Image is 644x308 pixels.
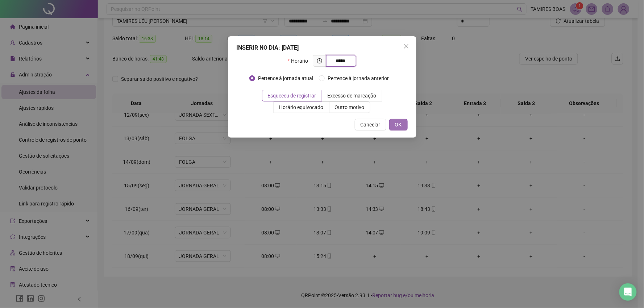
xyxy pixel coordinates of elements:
div: Open Intercom Messenger [619,283,637,301]
span: clock-circle [317,58,322,63]
div: INSERIR NO DIA : [DATE] [237,43,408,52]
span: close [403,43,409,49]
label: Horário [288,55,313,67]
button: Close [400,41,412,52]
button: Cancelar [355,119,386,130]
span: Excesso de marcação [328,93,377,99]
span: Pertence à jornada atual [255,74,316,82]
span: Pertence à jornada anterior [325,74,392,82]
span: Horário equivocado [279,104,324,110]
span: Cancelar [361,121,381,129]
span: Outro motivo [335,104,365,110]
span: Esqueceu de registrar [268,93,316,99]
span: OK [395,121,402,129]
button: OK [389,119,408,130]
